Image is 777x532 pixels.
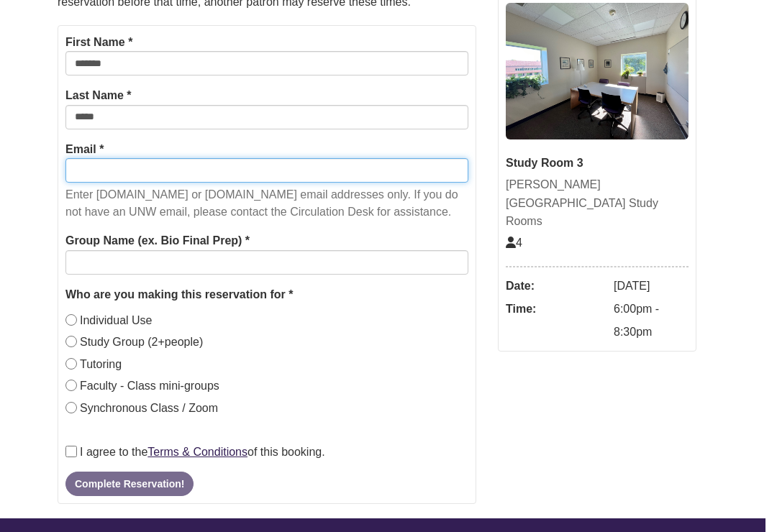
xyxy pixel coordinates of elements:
[65,333,203,352] label: Study Group (2+people)
[506,275,606,298] dt: Date:
[65,402,77,413] input: Synchronous Class / Zoom
[65,285,468,304] legend: Who are you making this reservation for *
[65,446,77,457] input: I agree to theTerms & Conditionsof this booking.
[65,33,132,52] label: First Name *
[65,140,104,159] label: Email *
[506,3,689,139] img: Study Room 3
[65,472,194,496] button: Complete Reservation!
[65,377,219,395] label: Faculty - Class mini-groups
[506,175,689,231] div: [PERSON_NAME][GEOGRAPHIC_DATA] Study Rooms
[506,154,689,173] div: Study Room 3
[65,358,77,370] input: Tutoring
[65,336,77,347] input: Study Group (2+people)
[65,311,153,330] label: Individual Use
[65,231,250,250] label: Group Name (ex. Bio Final Prep) *
[65,86,132,105] label: Last Name *
[65,314,77,326] input: Individual Use
[65,186,468,221] p: Enter [DOMAIN_NAME] or [DOMAIN_NAME] email addresses only. If you do not have an UNW email, pleas...
[65,355,122,374] label: Tutoring
[65,443,325,462] label: I agree to the of this booking.
[614,275,689,298] dd: [DATE]
[614,298,689,344] dd: 6:00pm - 8:30pm
[65,399,218,418] label: Synchronous Class / Zoom
[506,237,522,249] span: The capacity of this space
[65,380,77,391] input: Faculty - Class mini-groups
[506,298,606,321] dt: Time:
[147,446,247,458] a: Terms & Conditions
